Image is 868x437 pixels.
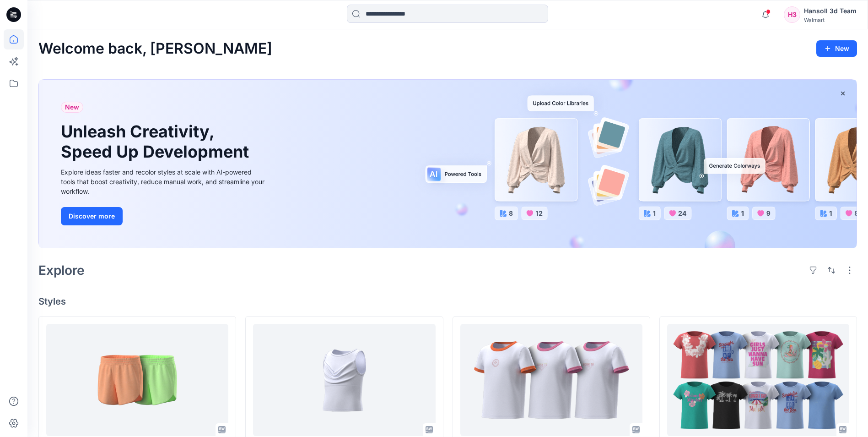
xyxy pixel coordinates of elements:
[61,122,253,161] h1: Unleash Creativity, Speed Up Development
[38,263,85,278] h2: Explore
[784,6,800,23] div: H3
[253,324,435,436] a: TBA_AW FASHION TANK
[816,40,857,57] button: New
[61,207,267,225] a: Discover more
[804,16,857,23] div: Walmart
[804,5,857,16] div: Hansoll 3d Team
[460,324,642,436] a: HQ021663_AW GRAPHIC SS TEE
[46,324,228,436] a: HQ022219_AW CORE SHORT
[65,102,79,113] span: New
[61,207,123,225] button: Discover more
[61,167,267,196] div: Explore ideas faster and recolor styles at scale with AI-powered tools that boost creativity, red...
[38,296,857,307] h4: Styles
[38,40,272,57] h2: Welcome back, [PERSON_NAME]
[667,324,849,436] a: TBA WN SS EMB TEE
